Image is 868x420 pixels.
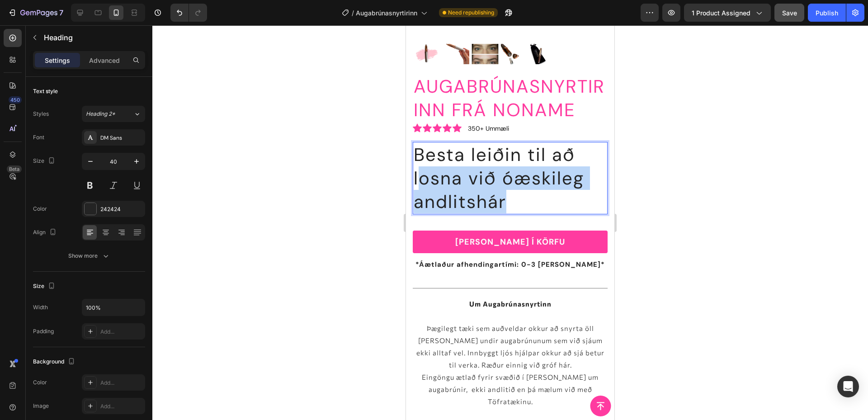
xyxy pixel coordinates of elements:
input: Auto [82,299,145,316]
button: Show more [33,248,145,264]
div: Padding [33,327,54,335]
span: 1 product assigned [692,8,750,18]
div: Show more [68,251,110,260]
div: Align [33,227,58,239]
div: Color [33,205,47,213]
div: Publish [816,8,838,18]
div: Color [33,378,47,387]
div: Beta [7,165,22,173]
div: DM Sans [100,134,143,142]
button: Heading 2* [82,106,145,122]
button: Publish [808,4,846,22]
span: Need republishing [448,9,494,17]
div: Size [33,155,57,167]
button: 7 [4,4,67,22]
div: Styles [33,110,49,118]
div: Undo/Redo [170,4,207,22]
p: Advanced [89,56,120,65]
div: Image [33,402,49,410]
div: 242424 [100,205,143,213]
span: Save [782,9,797,17]
span: Heading 2* [86,110,115,118]
span: Augabrúnasnyrtirinn [356,8,417,18]
p: Settings [45,56,70,65]
div: Add... [100,379,143,387]
div: Size [33,280,57,293]
p: Heading [44,32,142,43]
span: / [352,8,354,18]
div: Add... [100,402,143,411]
div: 450 [9,96,22,104]
div: Text style [33,87,58,95]
div: Font [33,133,44,142]
p: 7 [59,7,63,18]
div: Add... [100,328,143,336]
button: 1 product assigned [684,4,771,22]
div: Background [33,356,77,368]
div: Open Intercom Messenger [837,376,859,397]
iframe: Design area [406,25,614,420]
button: Save [774,4,804,22]
div: Width [33,303,48,311]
